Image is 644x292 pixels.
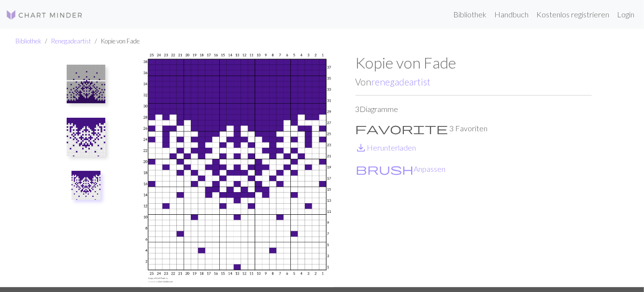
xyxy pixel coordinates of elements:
font: Herunterladen [367,143,416,152]
img: Kopie von Cuff Fade [67,118,105,156]
a: Bibliothek [15,37,41,45]
img: Manschetten-Fade [67,65,105,103]
a: Bibliothek [449,5,490,24]
a: renegadeartist [372,76,431,87]
font: Login [617,10,634,19]
font: Von [356,76,372,87]
a: Kostenlos registrieren [532,5,613,24]
font: 3 [356,104,360,113]
font: Handbuch [494,10,529,19]
font: Kopie von Fade [356,53,457,72]
span: favorite [356,122,448,135]
button: CustomiseAnpassen [356,161,446,175]
span: save_alt [356,141,367,154]
span: brush [356,162,414,176]
a: Renegadeartist [51,37,91,45]
font: Diagramme [360,104,399,113]
font: 3 Favoriten [450,124,488,133]
img: Kopie von Cuff Fade [72,171,100,200]
font: Kopie von Fade [101,37,140,45]
font: Anpassen [414,164,446,173]
i: Customise [356,163,414,175]
img: Logo [6,9,83,21]
font: Kostenlos registrieren [536,10,609,19]
img: Copy of Cuff Fade [119,54,356,287]
i: Favourite [356,123,448,134]
i: Download [356,142,367,153]
a: Login [613,5,638,24]
font: Bibliothek [453,10,487,19]
a: Handbuch [490,5,532,24]
a: DownloadHerunterladen [356,143,416,152]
